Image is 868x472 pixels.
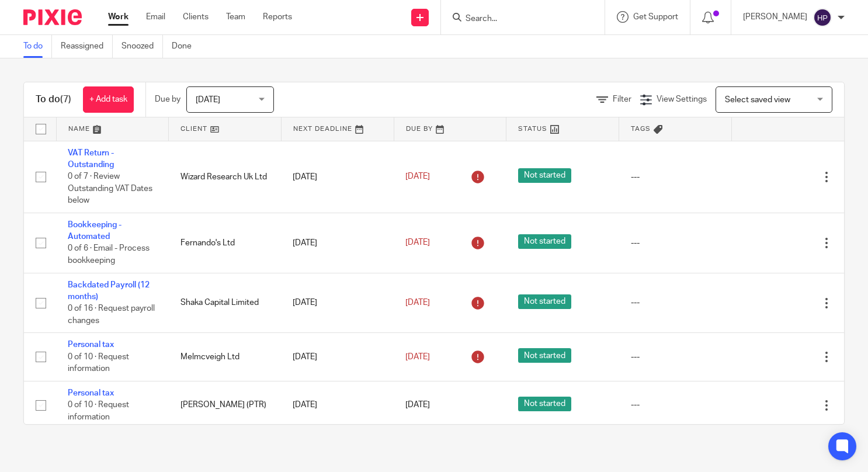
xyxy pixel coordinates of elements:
[23,35,52,58] a: To do
[36,93,71,106] h1: To do
[657,95,707,103] span: View Settings
[68,281,150,301] a: Backdated Payroll (12 months)
[68,353,129,373] span: 0 of 10 · Request information
[813,8,832,27] img: svg%3E
[60,95,71,104] span: (7)
[183,11,209,23] a: Clients
[23,9,82,25] img: Pixie
[68,341,114,349] a: Personal tax
[631,126,651,132] span: Tags
[518,348,571,363] span: Not started
[172,35,200,58] a: Done
[169,141,282,213] td: Wizard Research Uk Ltd
[518,397,571,411] span: Not started
[155,93,180,105] p: Due by
[405,239,430,247] span: [DATE]
[405,353,430,361] span: [DATE]
[68,149,114,169] a: VAT Return - Outstanding
[146,11,165,23] a: Email
[68,305,155,325] span: 0 of 16 · Request payroll changes
[725,96,790,104] span: Select saved view
[405,172,430,181] span: [DATE]
[518,294,571,309] span: Not started
[68,245,150,265] span: 0 of 6 · Email - Process bookkeeping
[631,351,720,363] div: ---
[631,399,720,411] div: ---
[68,172,152,204] span: 0 of 7 · Review Outstanding VAT Dates below
[169,381,282,429] td: [PERSON_NAME] (PTR)
[464,14,570,25] input: Search
[169,213,282,273] td: Fernando's Ltd
[631,297,720,308] div: ---
[743,11,807,23] p: [PERSON_NAME]
[518,234,571,249] span: Not started
[281,141,394,213] td: [DATE]
[281,381,394,429] td: [DATE]
[68,401,129,421] span: 0 of 10 · Request information
[405,401,430,409] span: [DATE]
[61,35,113,58] a: Reassigned
[613,95,631,103] span: Filter
[631,237,720,249] div: ---
[121,35,163,58] a: Snoozed
[281,273,394,333] td: [DATE]
[281,213,394,273] td: [DATE]
[68,389,114,397] a: Personal tax
[226,11,245,23] a: Team
[631,171,720,183] div: ---
[281,333,394,381] td: [DATE]
[68,221,121,241] a: Bookkeeping - Automated
[263,11,292,23] a: Reports
[405,299,430,307] span: [DATE]
[169,333,282,381] td: Melmcveigh Ltd
[196,96,220,104] span: [DATE]
[108,11,129,23] a: Work
[169,273,282,333] td: Shaka Capital Limited
[518,168,571,183] span: Not started
[633,13,678,21] span: Get Support
[83,86,134,113] a: + Add task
